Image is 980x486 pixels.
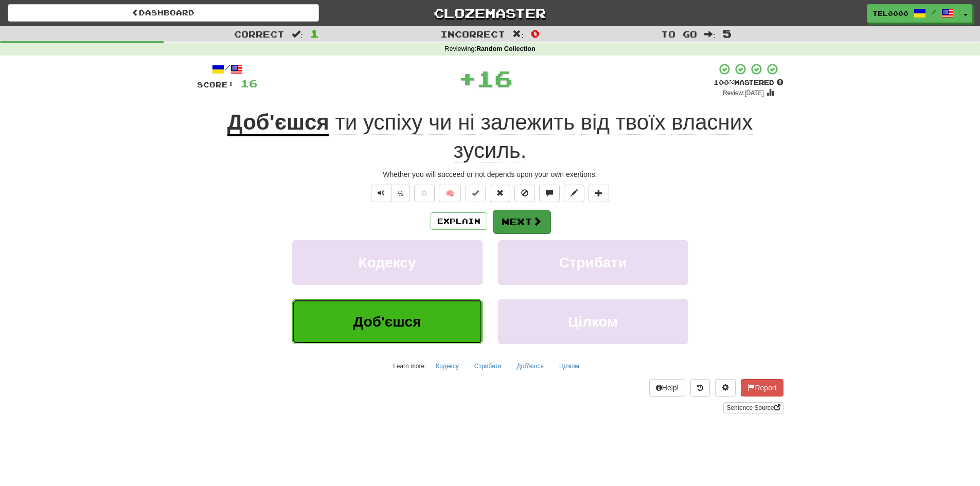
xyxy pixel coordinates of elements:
button: Explain [431,212,487,230]
button: Цілком [554,358,585,374]
span: Стрибати [559,255,627,271]
button: Round history (alt+y) [690,379,710,397]
button: Discuss sentence (alt+u) [539,185,560,202]
button: Цілком [498,299,688,344]
button: Add to collection (alt+a) [589,185,609,202]
span: залежить [480,110,575,135]
button: Help! [649,379,686,397]
span: To go [661,29,697,39]
span: Кодексу [359,255,416,271]
button: Play sentence audio (ctl+space) [371,185,391,202]
span: : [704,30,716,39]
span: 16 [476,65,512,91]
span: ти [335,110,358,135]
span: ні [458,110,475,135]
span: власних [671,110,753,135]
button: Set this sentence to 100% Mastered (alt+m) [465,185,486,202]
button: Доб'єшся [292,299,483,344]
button: Кодексу [430,358,464,374]
span: від [581,110,610,135]
span: : [292,30,303,39]
button: Next [493,210,550,233]
button: Кодексу [292,240,483,285]
button: Favorite sentence (alt+f) [414,185,435,202]
a: Clozemaster [334,4,646,22]
span: 1 [310,27,319,40]
button: Стрибати [469,358,507,374]
span: твоїх [616,110,666,135]
span: 5 [723,27,732,40]
span: успіху [363,110,423,135]
span: Incorrect [440,29,505,39]
a: TEL0000 / [867,4,959,23]
div: Mastered [714,78,783,87]
div: / [197,63,258,76]
span: 0 [531,27,540,40]
span: TEL0000 [872,9,908,18]
span: Цілком [568,314,618,330]
button: Report [741,379,783,397]
button: 🧠 [439,185,461,202]
span: / [931,8,936,15]
div: Text-to-speech controls [369,185,411,202]
span: + [458,63,476,94]
span: 16 [240,77,258,89]
div: Whether you will succeed or not depends upon your own exertions. [197,169,783,179]
span: Доб'єшся [353,314,421,330]
strong: Random Collection [476,45,536,52]
button: Доб'єшся [511,358,549,374]
span: . [329,110,753,163]
a: Sentence Source [723,402,783,413]
span: зусиль [454,138,521,163]
button: ½ [391,185,411,202]
span: Score: [197,80,234,89]
u: Доб'єшся [227,110,329,136]
span: Correct [234,29,284,39]
button: Reset to 0% Mastered (alt+r) [490,185,510,202]
span: 100 % [714,78,734,86]
span: чи [429,110,452,135]
a: Dashboard [8,4,319,22]
button: Ignore sentence (alt+i) [514,185,535,202]
button: Edit sentence (alt+d) [564,185,584,202]
button: Стрибати [498,240,688,285]
small: Learn more: [393,363,426,370]
span: : [512,30,524,39]
small: Review: [DATE] [723,89,764,97]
